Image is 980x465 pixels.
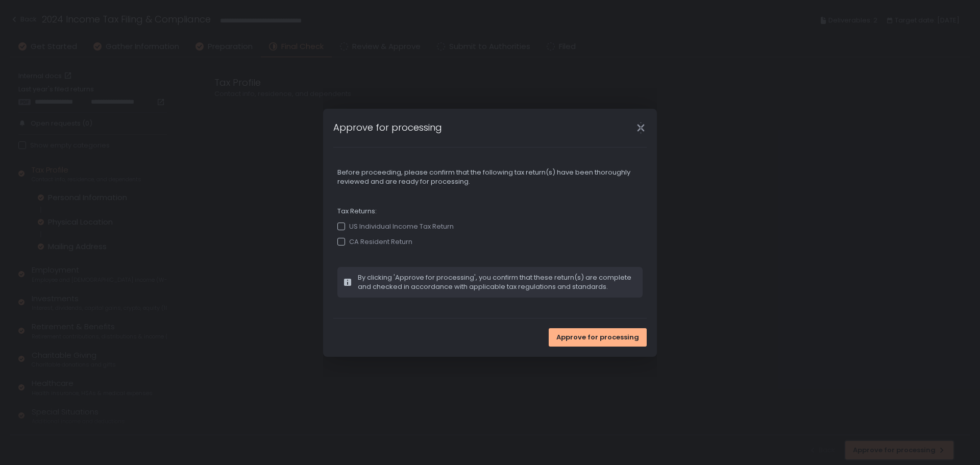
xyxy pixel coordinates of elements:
span: Tax Returns: [337,207,643,216]
span: Approve for processing [556,333,639,342]
span: By clicking 'Approve for processing', you confirm that these return(s) are complete and checked i... [358,273,636,291]
h1: Approve for processing [333,120,442,134]
span: Before proceeding, please confirm that the following tax return(s) have been thoroughly reviewed ... [337,168,643,186]
button: Approve for processing [549,328,647,347]
div: Close [624,122,657,134]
